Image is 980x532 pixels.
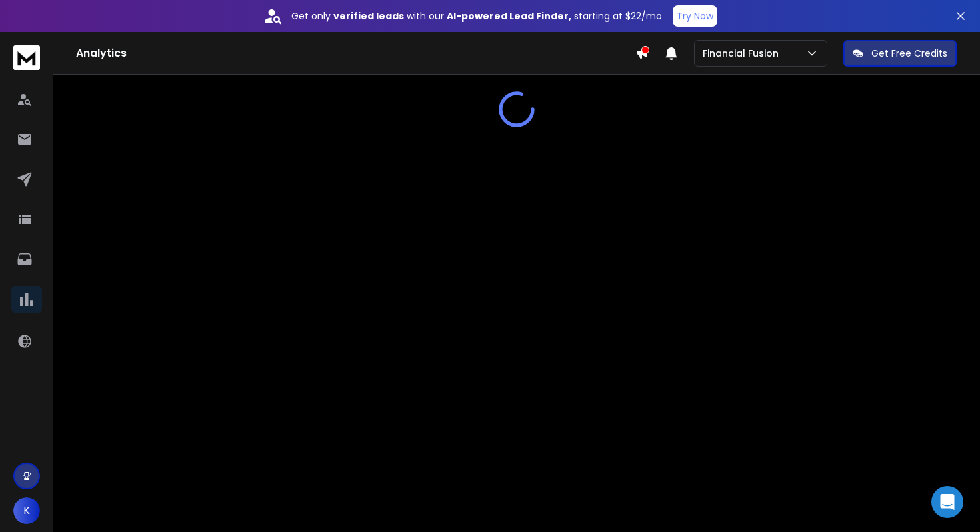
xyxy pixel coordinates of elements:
button: K [13,497,40,524]
p: Try Now [677,9,713,23]
div: Open Intercom Messenger [931,486,963,518]
h1: Analytics [76,45,635,61]
button: Get Free Credits [843,40,957,67]
p: Financial Fusion [703,47,784,60]
button: Try Now [673,5,717,27]
p: Get only with our starting at $22/mo [291,9,662,23]
img: logo [13,45,40,70]
p: Get Free Credits [871,47,947,60]
strong: AI-powered Lead Finder, [447,9,571,23]
strong: verified leads [333,9,404,23]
